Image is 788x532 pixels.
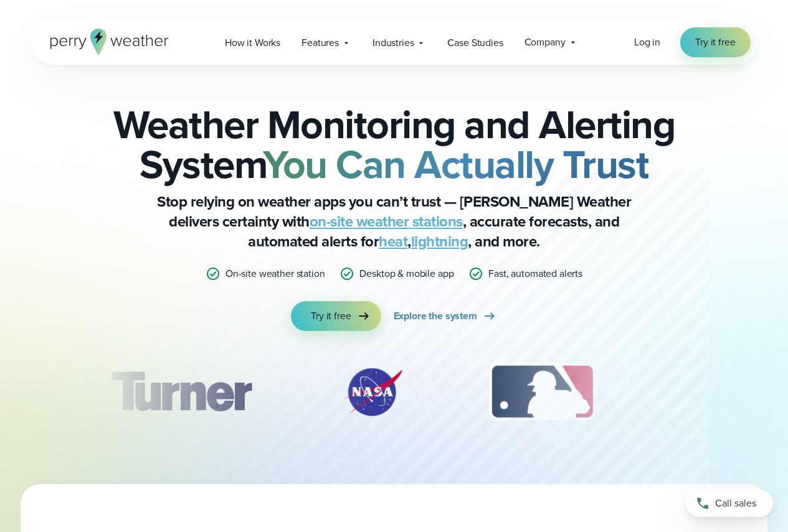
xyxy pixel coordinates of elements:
a: How it Works [214,30,291,55]
a: heat [379,230,407,253]
img: PGA.svg [668,361,767,423]
div: 2 of 12 [330,361,417,423]
a: Call sales [686,490,773,517]
span: Company [525,35,566,50]
span: Log in [634,35,660,49]
p: On-site weather station [225,266,325,281]
span: Explore the system [394,309,477,324]
p: Fast, automated alerts [488,266,582,281]
a: on-site weather stations [310,210,463,233]
div: 3 of 12 [477,361,608,423]
img: MLB.svg [477,361,608,423]
a: Try it free [291,301,381,331]
span: Industries [373,35,414,50]
p: Desktop & mobile app [359,266,453,281]
span: How it Works [225,35,280,50]
p: Stop relying on weather apps you can’t trust — [PERSON_NAME] Weather delivers certainty with , ac... [145,192,643,251]
span: Try it free [311,309,351,324]
span: Case Studies [447,35,503,50]
a: Explore the system [394,301,497,331]
strong: You Can Actually Trust [263,135,648,194]
div: 4 of 12 [668,361,767,423]
img: Turner-Construction_1.svg [92,361,269,423]
img: NASA.svg [330,361,417,423]
h2: Weather Monitoring and Alerting System [93,105,696,184]
a: lightning [411,230,468,253]
a: Case Studies [437,30,513,55]
span: Call sales [715,496,756,511]
a: Log in [634,35,660,50]
span: Try it free [695,35,735,50]
span: Features [301,35,339,50]
div: 1 of 12 [92,361,269,423]
div: slideshow [93,361,696,429]
a: Try it free [680,27,750,57]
